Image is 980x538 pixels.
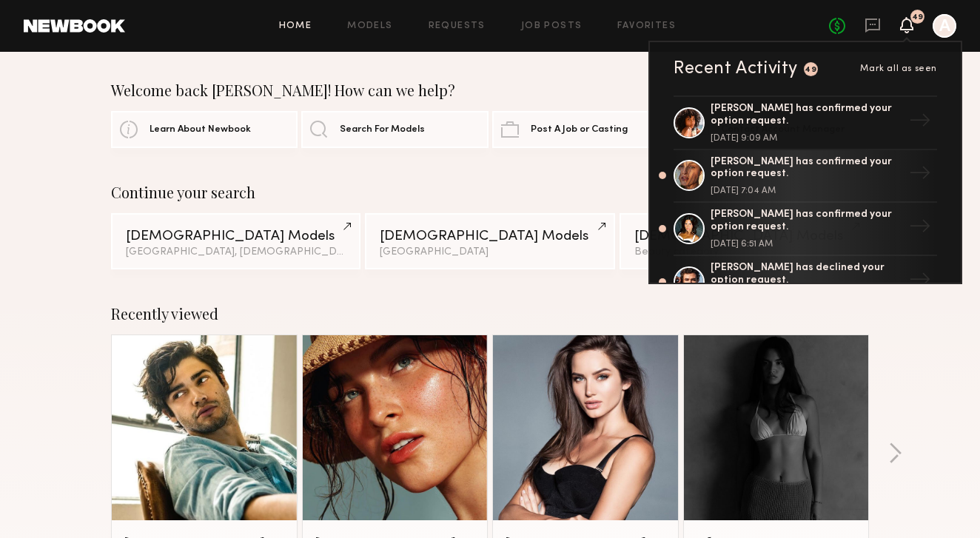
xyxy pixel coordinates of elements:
[492,111,679,148] a: Post A Job or Casting
[711,209,903,234] div: [PERSON_NAME] has confirmed your option request.
[674,150,937,204] a: [PERSON_NAME] has confirmed your option request.[DATE] 7:04 AM→
[111,111,298,148] a: Learn About Newbook
[365,213,614,269] a: [DEMOGRAPHIC_DATA] Models[GEOGRAPHIC_DATA]
[126,247,346,258] div: [GEOGRAPHIC_DATA], [DEMOGRAPHIC_DATA]
[674,60,798,78] div: Recent Activity
[903,104,937,142] div: →
[111,184,869,201] div: Continue your search
[126,229,346,243] div: [DEMOGRAPHIC_DATA] Models
[620,213,869,269] a: [DEMOGRAPHIC_DATA] ModelsBeauty category
[912,13,923,21] div: 49
[903,263,937,301] div: →
[805,66,816,74] div: 49
[347,21,392,31] a: Models
[634,229,854,243] div: [DEMOGRAPHIC_DATA] Models
[531,125,628,135] span: Post A Job or Casting
[301,111,488,148] a: Search For Models
[111,81,869,99] div: Welcome back [PERSON_NAME]! How can we help?
[521,21,583,31] a: Job Posts
[711,240,903,249] div: [DATE] 6:51 AM
[903,209,937,248] div: →
[674,203,937,256] a: [PERSON_NAME] has confirmed your option request.[DATE] 6:51 AM→
[150,125,251,135] span: Learn About Newbook
[933,14,956,38] a: A
[711,186,903,195] div: [DATE] 7:04 AM
[380,247,600,258] div: [GEOGRAPHIC_DATA]
[111,213,360,269] a: [DEMOGRAPHIC_DATA] Models[GEOGRAPHIC_DATA], [DEMOGRAPHIC_DATA]
[711,134,903,143] div: [DATE] 9:09 AM
[860,64,937,73] span: Mark all as seen
[380,229,600,243] div: [DEMOGRAPHIC_DATA] Models
[711,103,903,128] div: [PERSON_NAME] has confirmed your option request.
[279,21,312,31] a: Home
[903,156,937,195] div: →
[711,262,903,287] div: [PERSON_NAME] has declined your option request.
[340,125,425,135] span: Search For Models
[111,305,869,323] div: Recently viewed
[617,21,676,31] a: Favorites
[674,256,937,309] a: [PERSON_NAME] has declined your option request.→
[429,21,486,31] a: Requests
[634,247,854,258] div: Beauty category
[711,156,903,181] div: [PERSON_NAME] has confirmed your option request.
[674,95,937,150] a: [PERSON_NAME] has confirmed your option request.[DATE] 9:09 AM→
